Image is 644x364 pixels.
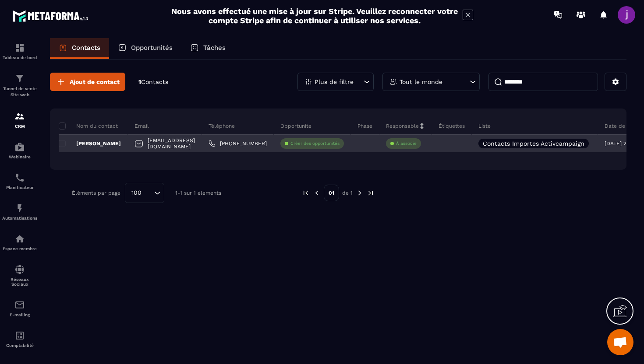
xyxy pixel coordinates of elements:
p: Comptabilité [2,343,37,348]
input: Search for option [145,188,152,198]
a: accountantaccountantComptabilité [2,324,37,354]
h2: Nous avons effectué une mise à jour sur Stripe. Veuillez reconnecter votre compte Stripe afin de ... [171,7,458,25]
p: Opportunité [280,122,311,129]
p: Tout le monde [400,79,442,85]
p: Créer des opportunités [290,140,340,147]
a: schedulerschedulerPlanificateur [2,166,37,196]
img: prev [302,189,310,197]
p: Nom du contact [59,122,118,129]
img: prev [313,189,321,197]
p: Phase [357,122,372,129]
a: automationsautomationsEspace membre [2,227,37,258]
p: À associe [396,140,417,147]
p: Contacts Importes Activcampaign [483,140,584,147]
p: 01 [324,185,339,201]
a: automationsautomationsWebinaire [2,135,37,166]
img: automations [14,203,25,213]
span: Contacts [141,78,168,85]
img: next [356,189,364,197]
p: Espace membre [2,246,37,251]
img: automations [14,142,25,152]
img: accountant [14,330,25,341]
img: social-network [14,264,25,275]
button: Ajout de contact [50,73,125,91]
p: Liste [478,122,491,129]
img: scheduler [14,172,25,183]
img: formation [14,111,25,122]
div: Search for option [125,183,164,203]
p: Éléments par page [72,190,120,196]
p: Étiquettes [439,122,465,129]
p: Tableau de bord [2,55,37,60]
p: Réseaux Sociaux [2,277,37,287]
p: Contacts [72,44,100,52]
a: formationformationTunnel de vente Site web [2,66,37,105]
a: [PHONE_NUMBER] [209,140,267,147]
p: 1 [138,78,168,86]
p: Webinaire [2,154,37,159]
a: formationformationTableau de bord [2,36,37,66]
p: Responsable [386,122,419,129]
p: CRM [2,124,37,129]
div: Ouvrir le chat [607,329,633,355]
img: formation [14,42,25,53]
span: 100 [128,188,145,198]
p: Tâches [203,44,226,52]
p: Téléphone [209,122,235,129]
a: formationformationCRM [2,105,37,135]
a: Opportunités [109,38,181,59]
img: logo [12,8,91,24]
span: Ajout de contact [70,77,120,86]
p: Tunnel de vente Site web [2,86,37,98]
p: [PERSON_NAME] [59,140,121,147]
a: social-networksocial-networkRéseaux Sociaux [2,258,37,293]
a: automationsautomationsAutomatisations [2,196,37,227]
img: email [14,300,25,310]
img: formation [14,73,25,84]
img: next [367,189,375,197]
p: Plus de filtre [315,79,354,85]
p: [DATE] 23:34 [605,140,637,147]
a: Tâches [181,38,234,59]
a: emailemailE-mailing [2,293,37,324]
p: Opportunités [131,44,173,52]
a: Contacts [50,38,109,59]
p: E-mailing [2,312,37,317]
p: Planificateur [2,185,37,190]
p: de 1 [342,189,353,196]
p: Automatisations [2,216,37,220]
p: 1-1 sur 1 éléments [175,190,221,196]
p: Email [134,122,149,129]
img: automations [14,234,25,244]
